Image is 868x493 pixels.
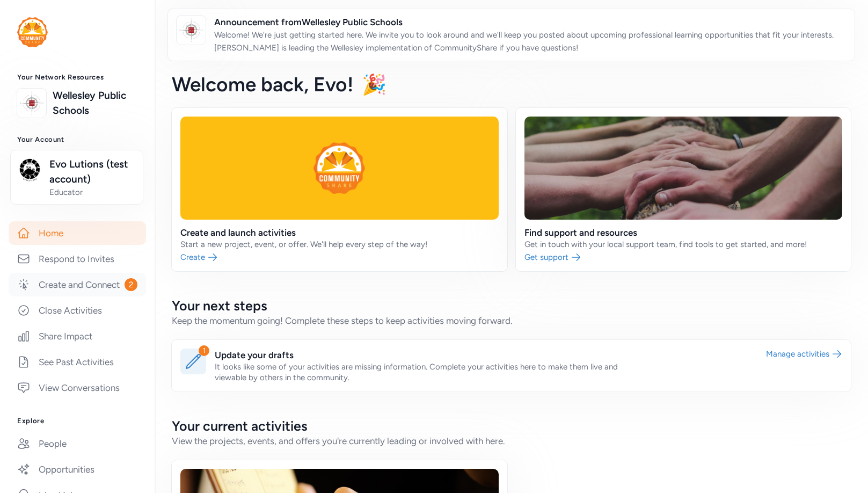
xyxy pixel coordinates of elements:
span: 🎉 [362,73,386,96]
a: Share Impact [9,324,146,348]
div: 1 [199,345,209,356]
div: View the projects, events, and offers you're currently leading or involved with here. [172,434,851,447]
h2: Your next steps [172,297,851,314]
h3: Your Account [17,135,137,144]
a: Opportunities [9,458,146,481]
a: See Past Activities [9,350,146,374]
a: Wellesley Public Schools [53,88,137,118]
div: Keep the momentum going! Complete these steps to keep activities moving forward. [172,314,851,327]
p: Welcome! We're just getting started here. We invite you to look around and we'll keep you posted ... [214,28,846,54]
a: Close Activities [9,299,146,322]
button: Evo Lutions (test account)Educator [10,150,143,205]
a: Create and Connect2 [9,273,146,296]
img: logo [17,17,48,47]
h3: Your Network Resources [17,73,137,82]
img: logo [179,18,203,42]
a: Home [9,221,146,245]
h2: Your current activities [172,417,851,434]
span: Welcome back , Evo! [172,73,353,96]
a: Respond to Invites [9,247,146,271]
span: Announcement from Wellesley Public Schools [214,16,846,28]
h3: Explore [17,417,137,425]
img: logo [20,91,43,115]
a: View Conversations [9,376,146,400]
a: People [9,432,146,455]
span: Evo Lutions (test account) [49,157,136,187]
span: 2 [125,278,137,291]
span: Educator [49,187,136,198]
